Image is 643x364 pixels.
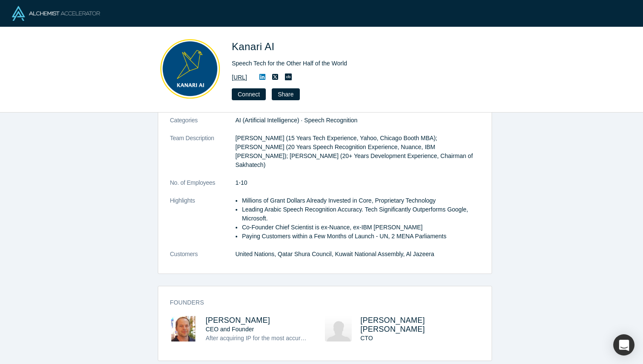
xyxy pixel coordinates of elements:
dt: No. of Employees [170,178,236,196]
dd: United Nations, Qatar Shura Council, Kuwait National Assembly, Al Jazeera [236,250,480,259]
li: Paying Customers within a Few Months of Launch - UN, 2 MENA Parliaments [242,232,480,241]
li: Leading Arabic Speech Recognition Accuracy. Tech Significantly Outperforms Google, Microsoft. [242,205,480,223]
img: Alchemist Logo [12,6,100,21]
span: AI (Artificial Intelligence) · Speech Recognition [236,117,358,124]
li: Co-Founder Chief Scientist is ex-Nuance, ex-IBM [PERSON_NAME] [242,223,480,232]
dt: Categories [170,116,236,134]
span: CTO [361,335,373,341]
span: CEO and Founder [206,326,254,333]
dt: Highlights [170,196,236,250]
img: Kanari AI's Logo [160,39,220,99]
a: [PERSON_NAME] [206,316,270,324]
span: Kanari AI [232,41,278,52]
h3: Founders [170,298,468,307]
dd: 1-10 [236,178,480,187]
a: [PERSON_NAME] [PERSON_NAME] [361,316,425,333]
p: [PERSON_NAME] (15 Years Tech Experience, Yahoo, Chicago Booth MBA); [PERSON_NAME] (20 Years Speec... [236,134,480,169]
a: [URL] [232,73,247,82]
button: Connect [232,88,266,100]
button: Share [272,88,299,100]
img: Giridhar Nagaraja Nagaraja's Profile Image [325,316,352,341]
dt: Customers [170,250,236,268]
div: Speech Tech for the Other Half of the World [232,59,470,68]
li: Millions of Grant Dollars Already Invested in Core, Proprietary Technology [242,196,480,205]
img: Ryan Carmichael's Profile Image [170,316,197,341]
dt: Team Description [170,134,236,178]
